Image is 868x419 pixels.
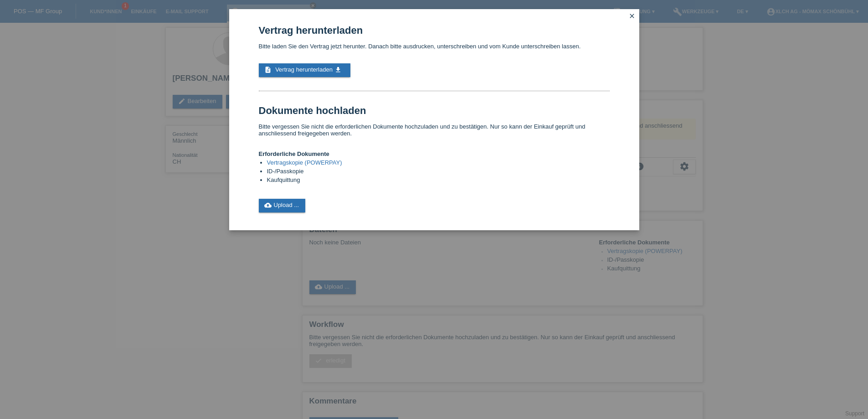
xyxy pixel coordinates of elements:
li: ID-/Passkopie [267,168,610,176]
a: close [626,11,638,22]
i: close [628,12,636,20]
a: cloud_uploadUpload ... [259,199,306,212]
li: Kaufquittung [267,176,610,185]
span: Vertrag herunterladen [275,66,333,73]
p: Bitte vergessen Sie nicht die erforderlichen Dokumente hochzuladen und zu bestätigen. Nur so kann... [259,123,610,137]
i: description [264,66,272,73]
i: cloud_upload [264,202,272,209]
p: Bitte laden Sie den Vertrag jetzt herunter. Danach bitte ausdrucken, unterschreiben und vom Kunde... [259,43,610,50]
h1: Vertrag herunterladen [259,25,610,36]
h4: Erforderliche Dokumente [259,150,610,157]
i: get_app [334,66,342,73]
h1: Dokumente hochladen [259,105,610,116]
a: description Vertrag herunterladen get_app [259,63,350,77]
a: Vertragskopie (POWERPAY) [267,159,342,166]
